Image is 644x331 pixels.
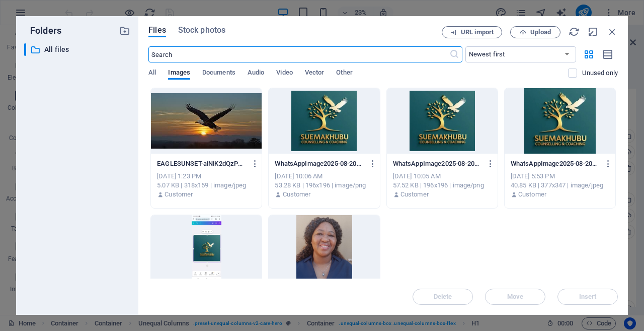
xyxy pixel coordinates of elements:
p: WhatsAppImage2025-08-20at09.01.523-DHaftelHvOabgJTzwn-V4w-vYP6qteEWpbkFwEL1BhrQQ.png [393,159,482,168]
span: Images [168,67,190,81]
i: Reload [569,26,580,37]
button: URL import [442,26,502,38]
div: [DATE] 5:53 PM [511,172,609,181]
p: WhatsAppImage2025-08-20at09.01.523-DHaftelHvOabgJTzwn-V4w-vYP6qteEWpbkFwEL1BhrQQ-zS6qEY3okvf8MSqt... [275,159,364,168]
span: URL import [461,29,494,35]
p: Customer [283,190,311,199]
p: EAGLESUNSET-aiNiK2dQzPKjqKWUr1RISw.jpg [157,159,247,168]
div: 40.85 KB | 377x347 | image/jpeg [511,181,609,190]
p: Customer [165,190,193,199]
div: ​ [24,43,26,56]
p: Folders [24,24,61,37]
p: Customer [518,190,546,199]
div: 5.07 KB | 318x159 | image/jpeg [157,181,256,190]
div: [DATE] 1:23 PM [157,172,256,181]
span: Documents [202,67,235,81]
span: Files [148,24,166,36]
span: Audio [248,67,264,81]
p: Customer [400,190,429,199]
span: Upload [530,29,551,35]
div: 53.28 KB | 196x196 | image/png [275,181,373,190]
div: [DATE] 10:06 AM [275,172,373,181]
span: Stock photos [178,24,225,36]
div: [DATE] 10:05 AM [393,172,492,181]
span: All [148,67,156,81]
span: Video [276,67,292,81]
p: All files [44,44,112,55]
span: Other [336,67,352,81]
p: WhatsAppImage2025-08-20at09.01.523-DHaftelHvOabgJTzwn-V4w.jpeg [511,159,600,168]
div: 57.52 KB | 196x196 | image/png [393,181,492,190]
input: Search [148,46,449,62]
i: Create new folder [119,25,130,36]
span: Vector [305,67,325,81]
p: Displays only files that are not in use on the website. Files added during this session can still... [582,69,618,78]
button: Upload [510,26,560,38]
i: Minimize [588,26,599,37]
i: Close [607,26,618,37]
